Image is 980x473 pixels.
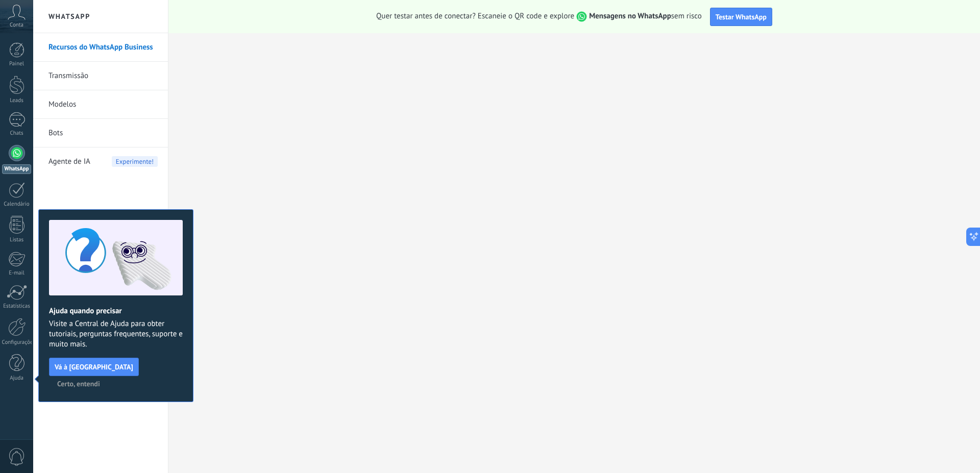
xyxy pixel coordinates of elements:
div: Leads [2,97,32,104]
div: WhatsApp [2,164,31,174]
li: Agente de IA [33,147,168,176]
div: Configurações [2,339,32,346]
strong: Mensagens no WhatsApp [589,11,671,21]
li: Transmissão [33,62,168,90]
span: Conta [10,22,23,29]
a: Recursos do WhatsApp Business [48,33,158,62]
div: Estatísticas [2,303,32,310]
div: Listas [2,237,32,243]
button: Vá à [GEOGRAPHIC_DATA] [49,358,139,376]
span: Visite a Central de Ajuda para obter tutoriais, perguntas frequentes, suporte e muito mais. [49,319,183,350]
a: Modelos [48,90,158,119]
span: Experimente! [112,156,158,167]
a: Transmissão [48,62,158,90]
li: Modelos [33,90,168,119]
a: Bots [48,119,158,147]
div: Chats [2,130,32,137]
a: Agente de IAExperimente! [48,147,158,176]
div: Painel [2,61,32,67]
div: Calendário [2,201,32,208]
div: Ajuda [2,375,32,382]
span: Agente de IA [48,147,90,176]
span: Quer testar antes de conectar? Escaneie o QR code e explore sem risco [376,11,702,22]
li: Bots [33,119,168,147]
h2: Ajuda quando precisar [49,306,183,316]
button: Testar WhatsApp [710,8,772,26]
div: E-mail [2,270,32,277]
span: Certo, entendi [57,380,100,387]
li: Recursos do WhatsApp Business [33,33,168,62]
span: Vá à [GEOGRAPHIC_DATA] [55,363,133,370]
span: Testar WhatsApp [716,12,767,21]
button: Certo, entendi [53,376,105,391]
